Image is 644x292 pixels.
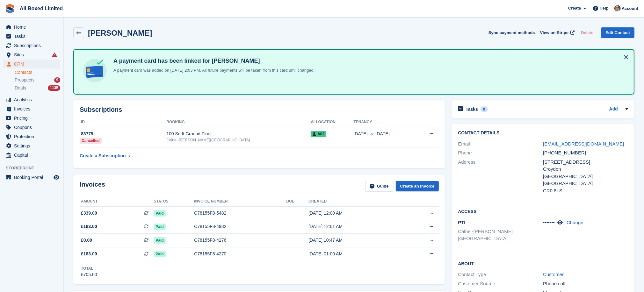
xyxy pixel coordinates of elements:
[15,77,60,83] a: Prospects 9
[80,106,439,113] h2: Subscriptions
[3,50,60,59] a: menu
[48,85,60,91] div: 1135
[154,237,165,244] span: Paid
[154,251,165,257] span: Paid
[3,41,60,50] a: menu
[3,173,60,182] a: menu
[14,141,52,150] span: Settings
[54,77,60,83] div: 9
[81,266,97,271] div: Total
[111,57,315,65] h4: A payment card has been linked for [PERSON_NAME]
[601,27,634,38] a: Edit Contact
[458,280,543,288] div: Customer Source
[14,32,52,41] span: Tasks
[458,140,543,148] div: Email
[543,280,628,288] div: Phone call
[3,60,60,68] a: menu
[14,23,52,32] span: Home
[622,5,638,12] span: Account
[15,69,60,75] a: Contacts
[458,159,543,195] div: Address
[286,196,309,207] th: Due
[3,23,60,32] a: menu
[543,272,564,277] a: Customer
[311,117,353,127] th: Allocation
[166,117,311,127] th: Booking
[458,271,543,278] div: Contact Type
[194,251,286,257] div: C78155F8-4270
[17,3,65,14] a: All Boxed Limited
[458,220,465,225] span: PTI
[14,132,52,141] span: Protection
[80,181,105,191] h2: Invoices
[81,251,97,257] span: £183.00
[80,138,102,144] div: Cancelled
[354,131,368,137] span: [DATE]
[81,210,97,217] span: £339.00
[543,173,628,180] div: [GEOGRAPHIC_DATA]
[3,114,60,123] a: menu
[15,77,34,83] span: Prospects
[354,117,416,127] th: Tenancy
[14,60,52,68] span: CRM
[80,150,130,162] a: Create a Subscription
[14,114,52,123] span: Pricing
[5,4,15,13] img: stora-icon-8386f47178a22dfd0bd8f6a31ec36ba5ce8667c1dd55bd0f319d3a0aa187defe.svg
[458,260,628,267] h2: About
[80,153,126,159] div: Create a Subscription
[14,123,52,132] span: Coupons
[14,95,52,104] span: Analytics
[3,95,60,104] a: menu
[308,251,402,257] div: [DATE] 01:00 AM
[80,117,166,127] th: ID
[154,210,165,217] span: Paid
[194,223,286,230] div: C78155F8-4982
[111,67,315,74] p: A payment card was added on [DATE] 2:03 PM. All future payments will be taken from this card unti...
[15,85,60,91] a: Deals 1135
[609,106,618,113] a: Add
[14,104,52,113] span: Invoices
[154,224,165,230] span: Paid
[568,5,581,11] span: Create
[538,27,576,38] a: View on Stripe
[543,166,628,173] div: Croydon
[194,237,286,244] div: C78155F8-4276
[567,220,583,225] a: Change
[578,27,596,38] button: Delete
[376,131,390,137] span: [DATE]
[80,196,154,207] th: Amount
[365,181,393,191] a: Guide
[308,196,402,207] th: Created
[3,32,60,41] a: menu
[488,27,535,38] button: Sync payment methods
[88,29,152,37] h2: [PERSON_NAME]
[14,173,52,182] span: Booking Portal
[166,131,311,137] div: 100 Sq ft Ground Floor
[15,85,26,91] span: Deals
[6,165,63,171] span: Storefront
[543,159,628,166] div: [STREET_ADDRESS]
[308,210,402,217] div: [DATE] 12:00 AM
[194,196,286,207] th: Invoice number
[3,123,60,132] a: menu
[3,151,60,160] a: menu
[600,5,609,11] span: Help
[308,237,402,244] div: [DATE] 10:47 AM
[543,180,628,187] div: [GEOGRAPHIC_DATA]
[458,228,543,242] li: Calne -[PERSON_NAME][GEOGRAPHIC_DATA]
[52,52,57,57] i: Smart entry sync failures have occurred
[466,106,478,112] h2: Tasks
[154,196,194,207] th: Status
[14,151,52,160] span: Capital
[311,131,326,137] span: A02
[14,50,52,59] span: Sites
[543,141,624,146] a: [EMAIL_ADDRESS][DOMAIN_NAME]
[614,5,621,11] img: Sandie Mills
[458,149,543,157] div: Phone
[81,237,92,244] span: £0.00
[194,210,286,217] div: C78155F8-5482
[543,149,628,157] div: [PHONE_NUMBER]
[80,131,166,137] div: 83779
[3,132,60,141] a: menu
[3,104,60,113] a: menu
